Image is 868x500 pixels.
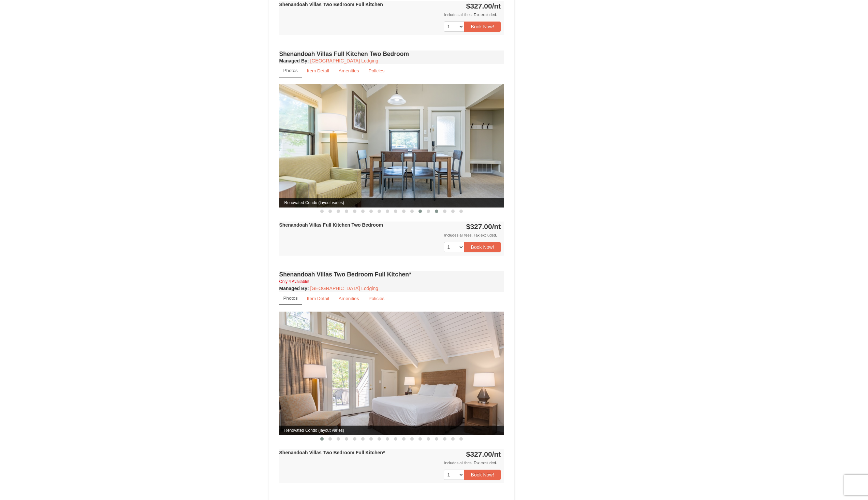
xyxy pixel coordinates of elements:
[310,286,378,291] a: [GEOGRAPHIC_DATA] Lodging
[279,222,383,228] strong: Shenandoah Villas Full Kitchen Two Bedroom
[279,11,501,18] div: Includes all fees. Tax excluded.
[339,296,359,301] small: Amenities
[279,198,504,208] span: Renovated Condo (layout varies)
[279,232,501,239] div: Includes all fees. Tax excluded.
[466,450,501,458] strong: $327.00
[279,279,309,284] small: Only 4 Available!
[492,223,501,230] span: /nt
[279,58,307,63] span: Managed By
[279,2,383,7] strong: Shenandoah Villas Two Bedroom Full Kitchen
[279,292,302,305] a: Photos
[279,450,385,455] strong: Shenandoah Villas Two Bedroom Full Kitchen*
[283,296,298,301] small: Photos
[279,58,309,63] strong: :
[279,64,302,77] a: Photos
[464,22,501,32] button: Book Now!
[364,292,389,305] a: Policies
[334,292,364,305] a: Amenities
[279,426,504,435] span: Renovated Condo (layout varies)
[279,459,501,466] div: Includes all fees. Tax excluded.
[283,68,298,73] small: Photos
[492,450,501,458] span: /nt
[307,296,329,301] small: Item Detail
[368,68,384,73] small: Policies
[279,271,504,278] h4: Shenandoah Villas Two Bedroom Full Kitchen*
[464,470,501,480] button: Book Now!
[279,286,307,291] span: Managed By
[334,64,364,77] a: Amenities
[368,296,384,301] small: Policies
[492,2,501,10] span: /nt
[464,242,501,252] button: Book Now!
[339,68,359,73] small: Amenities
[307,68,329,73] small: Item Detail
[466,2,501,10] strong: $327.00
[310,58,378,63] a: [GEOGRAPHIC_DATA] Lodging
[303,292,334,305] a: Item Detail
[279,84,504,207] img: Renovated Condo (layout varies)
[364,64,389,77] a: Policies
[279,286,309,291] strong: :
[279,312,504,435] img: Renovated Condo (layout varies)
[466,223,501,230] strong: $327.00
[279,51,504,57] h4: Shenandoah Villas Full Kitchen Two Bedroom
[303,64,334,77] a: Item Detail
